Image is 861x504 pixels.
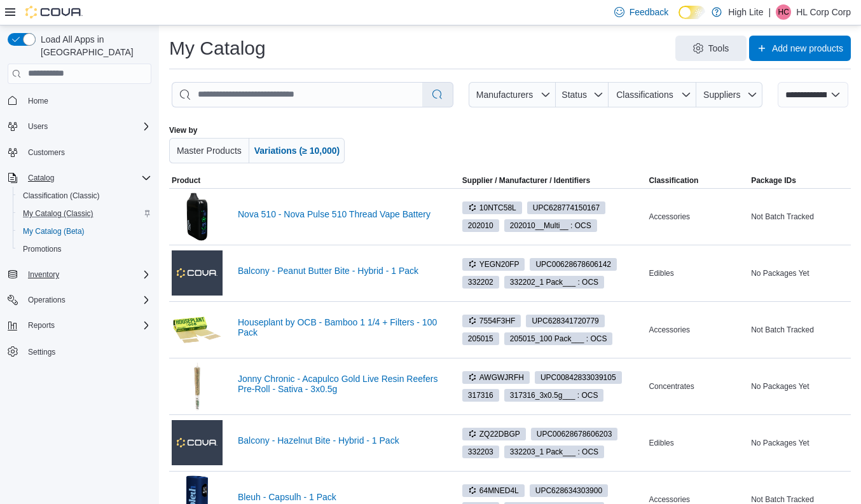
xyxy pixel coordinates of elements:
[776,4,791,20] div: HL Corp Corp
[23,318,60,333] button: Reports
[169,125,197,135] label: View by
[468,259,520,270] span: YEGN20FP
[18,224,151,239] span: My Catalog (Beta)
[18,242,67,257] a: Promotions
[238,374,439,394] a: Jonny Chronic - Acapulco Gold Live Resin Reefers Pre-Roll - Sativa - 3x0.5g
[23,208,93,219] span: My Catalog (Classic)
[3,291,156,309] button: Operations
[18,188,151,203] span: Classification (Classic)
[510,390,598,401] span: 317316_3x0.5g___ : OCS
[504,219,597,232] span: 202010__Multi__ : OCS
[527,201,605,214] span: UPC628774150167
[748,209,851,224] div: Not Batch Tracked
[18,206,151,221] span: My Catalog (Classic)
[23,244,62,254] span: Promotions
[678,6,705,19] input: Dark Mode
[238,209,439,219] a: Nova 510 - Nova Pulse 510 Thread Vape Battery
[609,82,697,107] button: Classifications
[3,266,156,283] button: Inventory
[3,118,156,135] button: Users
[749,36,851,61] button: Add new products
[23,191,100,201] span: Classification (Classic)
[462,484,525,497] span: 64MNED4L
[23,145,70,160] a: Customers
[462,276,499,289] span: 332202
[696,82,762,107] button: Suppliers
[646,209,748,224] div: Accessories
[675,36,747,61] button: Tools
[504,389,604,402] span: 317316_3x0.5g___ : OCS
[462,175,590,186] div: Supplier / Manufacturer / Identifiers
[751,175,796,186] span: Package IDs
[748,379,851,394] div: No Packages Yet
[796,4,851,20] p: HL Corp Corp
[3,317,156,334] button: Reports
[249,138,345,163] button: Variations (≥ 10,000)
[468,276,493,288] span: 332202
[18,242,151,257] span: Promotions
[13,205,156,222] button: My Catalog (Classic)
[504,332,613,345] span: 205015_100 Pack___ : OCS
[703,90,740,100] span: Suppliers
[468,202,516,214] span: 10NTC58L
[36,33,151,58] span: Load All Apps in [GEOGRAPHIC_DATA]
[708,42,729,55] span: Tools
[28,173,54,183] span: Catalog
[462,428,526,440] span: ZQ22DBGP
[3,143,156,161] button: Customers
[468,315,516,327] span: 7554F3HF
[23,292,71,308] button: Operations
[748,266,851,281] div: No Packages Yet
[172,191,223,242] img: Nova 510 - Nova Pulse 510 Thread Vape Battery
[28,147,65,158] span: Customers
[468,372,524,383] span: AWGWJRFH
[504,446,604,458] span: 332203_1 Pack___ : OCS
[3,92,156,110] button: Home
[531,428,618,440] span: UPC00628678606203
[510,220,591,231] span: 202010__Multi__ : OCS
[469,82,555,107] button: Manufacturers
[444,175,590,186] span: Supplier / Manufacturer / Identifiers
[172,304,223,355] img: Houseplant by OCB - Bamboo 1 1/4 + Filters - 100 Pack
[535,371,622,384] span: UPC00842833039105
[510,276,598,288] span: 332202_1 Pack___ : OCS
[23,318,151,333] span: Reports
[561,90,587,100] span: Status
[23,93,53,109] a: Home
[238,435,439,446] a: Balcony - Hazelnut Bite - Hybrid - 1 Pack
[510,333,607,344] span: 205015_100 Pack___ : OCS
[238,266,439,276] a: Balcony - Peanut Butter Bite - Hybrid - 1 Pack
[462,219,499,232] span: 202010
[28,269,59,280] span: Inventory
[13,240,156,258] button: Promotions
[23,144,151,160] span: Customers
[169,138,249,163] button: Master Products
[535,485,602,496] span: UPC 628634303900
[748,322,851,337] div: Not Batch Tracked
[23,119,151,134] span: Users
[533,202,600,214] span: UPC 628774150167
[23,267,64,282] button: Inventory
[172,420,223,465] img: Balcony - Hazelnut Bite - Hybrid - 1 Pack
[646,435,748,451] div: Edibles
[462,371,530,384] span: AWGWJRFH
[504,276,604,289] span: 332202_1 Pack___ : OCS
[468,428,520,440] span: ZQ22DBGP
[177,146,242,156] span: Master Products
[646,266,748,281] div: Edibles
[25,6,83,18] img: Cova
[769,4,771,20] p: |
[468,446,493,458] span: 332203
[468,333,493,344] span: 205015
[23,170,151,186] span: Catalog
[172,361,223,412] img: Jonny Chronic - Acapulco Gold Live Resin Reefers Pre-Roll - Sativa - 3x0.5g
[28,295,65,305] span: Operations
[510,446,598,458] span: 332203_1 Pack___ : OCS
[532,315,598,327] span: UPC 628341720779
[468,390,493,401] span: 317316
[556,82,609,107] button: Status
[728,4,763,20] p: High Lite
[462,258,525,271] span: YEGN20FP
[18,188,105,203] a: Classification (Classic)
